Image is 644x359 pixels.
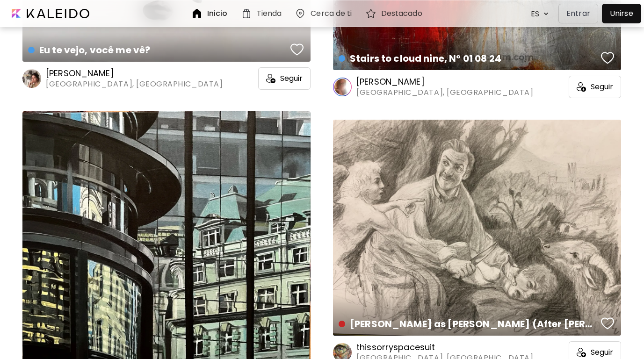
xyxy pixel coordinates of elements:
[46,68,223,79] h6: [PERSON_NAME]
[288,40,306,59] button: favorites
[46,79,223,89] span: [GEOGRAPHIC_DATA], [GEOGRAPHIC_DATA]
[526,6,541,22] div: ES
[558,4,598,23] button: Entrar
[577,82,586,92] img: icon
[311,10,352,17] h6: Cerca de ti
[333,120,621,336] a: [PERSON_NAME] as [PERSON_NAME] (After [PERSON_NAME])favoriteshttps://cdn.kaleido.art/CDN/Artwork/...
[591,348,613,357] span: Seguir
[599,49,616,67] button: favorites
[541,9,551,18] img: arrow down
[333,76,621,98] a: [PERSON_NAME][GEOGRAPHIC_DATA], [GEOGRAPHIC_DATA]iconSeguir
[258,67,311,90] div: Seguir
[569,76,621,98] div: Seguir
[339,317,598,331] h4: [PERSON_NAME] as [PERSON_NAME] (After [PERSON_NAME])
[591,82,613,92] span: Seguir
[295,8,355,19] a: Cerca de ti
[566,8,590,19] p: Entrar
[558,4,602,23] a: Entrar
[381,10,422,17] h6: Destacado
[22,67,311,90] a: [PERSON_NAME][GEOGRAPHIC_DATA], [GEOGRAPHIC_DATA]iconSeguir
[207,10,228,17] h6: Inicio
[280,74,303,83] span: Seguir
[356,87,533,98] span: [GEOGRAPHIC_DATA], [GEOGRAPHIC_DATA]
[577,348,586,357] img: icon
[599,314,616,333] button: favorites
[266,74,275,83] img: icon
[241,8,286,19] a: Tienda
[365,8,426,19] a: Destacado
[356,342,533,353] h6: thissorryspacesuit
[339,51,598,65] h4: Stairs to cloud nine, N° 01 08 24
[602,4,641,23] a: Unirse
[191,8,232,19] a: Inicio
[356,76,533,87] h6: [PERSON_NAME]
[257,10,282,17] h6: Tienda
[28,43,288,57] h4: Eu te vejo, você me vê?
